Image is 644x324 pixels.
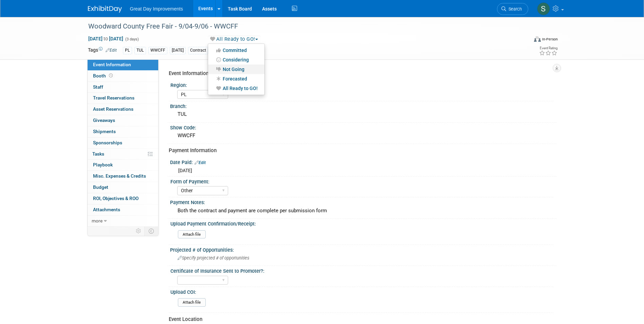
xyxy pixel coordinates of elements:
[534,36,541,42] img: Format-Inperson.png
[134,47,146,54] div: TUL
[88,138,158,148] a: Sponsorships
[175,130,551,141] div: WWCFF
[170,123,556,131] div: Show Code:
[170,101,556,110] div: Branch:
[93,196,139,201] span: ROI, Objectives & ROO
[497,3,528,15] a: Search
[88,160,158,170] a: Playbook
[93,118,115,123] span: Giveaways
[93,84,103,90] span: Staff
[188,47,208,54] div: Contract
[88,82,158,93] a: Staff
[208,36,261,43] button: All Ready to GO!
[208,84,264,93] a: All Ready to GO!
[169,316,551,323] div: Event Location
[93,106,133,112] span: Asset Reservations
[169,147,551,154] div: Payment Information
[88,115,158,126] a: Giveaways
[88,171,158,182] a: Misc. Expenses & Credits
[88,59,158,70] a: Event Information
[106,48,117,53] a: Edit
[92,218,103,223] span: more
[170,47,186,54] div: [DATE]
[88,204,158,215] a: Attachments
[88,182,158,193] a: Budget
[542,37,558,42] div: In-Person
[93,62,131,67] span: Event Information
[88,47,117,54] td: Tags
[169,70,551,77] div: Event Information
[208,74,264,84] a: Forecasted
[88,149,158,160] a: Tasks
[133,227,145,235] td: Personalize Event Tab Strip
[88,126,158,137] a: Shipments
[208,55,264,65] a: Considering
[93,173,146,179] span: Misc. Expenses & Credits
[148,47,167,54] div: WWCFF
[170,157,556,166] div: Date Paid:
[93,184,108,190] span: Budget
[93,162,113,167] span: Playbook
[208,46,264,55] a: Committed
[88,71,158,82] a: Booth
[93,207,120,212] span: Attachments
[537,2,550,15] img: Sha'Nautica Sales
[170,245,556,253] div: Projected # of Opportunities:
[93,129,116,134] span: Shipments
[92,151,104,157] span: Tasks
[123,47,132,54] div: PL
[175,205,551,216] div: Both the contract and payment are complete per submission form
[93,140,122,145] span: Sponsorships
[170,80,553,89] div: Region:
[125,37,139,41] span: (3 days)
[88,104,158,115] a: Asset Reservations
[93,95,134,101] span: Travel Reservations
[130,6,183,12] span: Great Day Improvements
[170,287,553,295] div: Upload COI:
[86,20,518,33] div: Woodward County Free Fair - 9/04-9/06 - WWCFF
[108,73,114,78] span: Booth not reserved yet
[103,36,109,41] span: to
[170,266,553,274] div: Certificate of Insurance Sent to Promoter?:
[88,36,124,42] span: [DATE] [DATE]
[93,73,114,78] span: Booth
[88,93,158,104] a: Travel Reservations
[506,6,522,12] span: Search
[488,35,558,46] div: Event Format
[144,227,158,235] td: Toggle Event Tabs
[170,197,556,206] div: Payment Notes:
[88,193,158,204] a: ROI, Objectives & ROO
[170,177,553,185] div: Form of Payment:
[208,65,264,74] a: Not Going
[178,168,192,173] span: [DATE]
[88,216,158,227] a: more
[170,219,553,227] div: Upload Payment Confirmation/Receipt:
[88,6,122,13] img: ExhibitDay
[195,160,206,165] a: Edit
[175,109,551,120] div: TUL
[178,255,249,260] span: Specify projected # of opportunities
[539,47,557,50] div: Event Rating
